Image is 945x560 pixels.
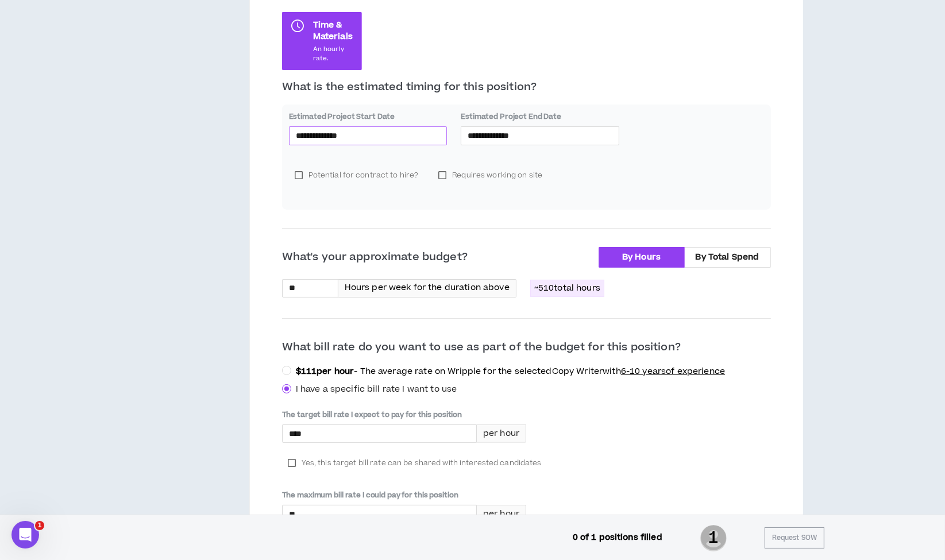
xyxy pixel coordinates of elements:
span: Yes, this target bill rate can be shared with interested candidates [302,457,542,469]
iframe: Intercom live chat [11,521,39,549]
label: The maximum bill rate I could pay for this position [282,490,526,500]
div: per hour [477,505,526,523]
p: Hours per week for the duration above [345,281,510,294]
strong: $ 111 per hour [296,365,354,377]
p: ~ 510 total hours [530,280,604,297]
label: Requires working on site [433,167,548,184]
p: What's your approximate budget? [282,249,468,265]
span: By Hours [622,251,661,263]
div: per hour [477,424,526,443]
span: 1 [35,521,44,530]
label: Estimated Project End Date [461,111,619,122]
span: 6-10 years of experience [621,365,725,377]
p: - The average rate on Wripple for the selected Copy Writer with [296,366,725,377]
label: Estimated Project Start Date [289,111,448,122]
span: 1 [700,524,727,553]
p: What is the estimated timing for this position? [282,79,771,95]
label: The target bill rate I expect to pay for this position [282,410,526,420]
button: Request SOW [765,527,824,549]
span: By Total Spend [696,251,759,263]
p: 0 of 1 positions filled [573,531,662,544]
p: What bill rate do you want to use as part of the budget for this position? [282,337,771,356]
label: Potential for contract to hire? [289,167,424,184]
span: I have a specific bill rate I want to use [296,383,457,395]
